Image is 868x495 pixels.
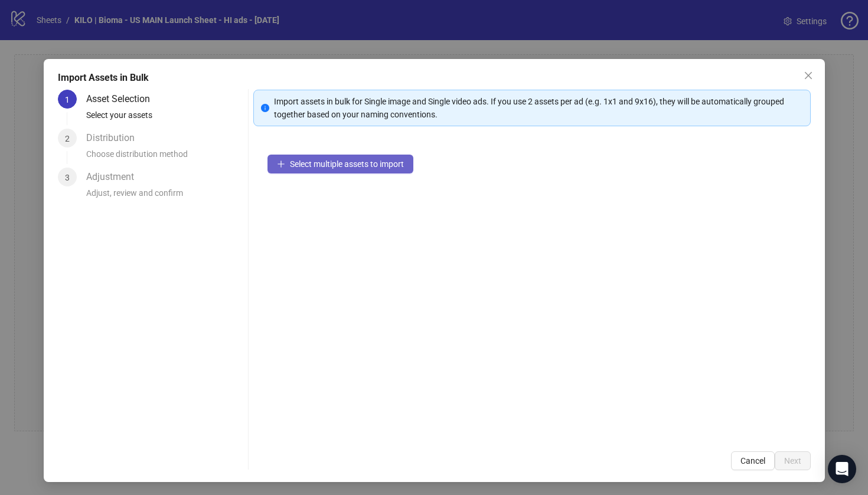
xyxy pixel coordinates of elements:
[86,109,244,129] div: Select your assets
[65,173,70,182] span: 3
[86,129,144,147] div: Distribution
[65,134,70,143] span: 2
[261,104,269,112] span: info-circle
[828,455,856,483] div: Open Intercom Messenger
[290,159,404,169] span: Select multiple assets to import
[86,186,244,206] div: Adjust, review and confirm
[86,168,143,186] div: Adjustment
[86,90,159,109] div: Asset Selection
[274,95,803,121] div: Import assets in bulk for Single image and Single video ads. If you use 2 assets per ad (e.g. 1x1...
[86,147,244,168] div: Choose distribution method
[65,95,70,104] span: 1
[267,155,413,173] button: Select multiple assets to import
[804,71,813,80] span: close
[731,451,775,470] button: Cancel
[799,66,818,85] button: Close
[775,451,811,470] button: Next
[740,456,765,466] span: Cancel
[58,71,811,85] div: Import Assets in Bulk
[277,160,285,168] span: plus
